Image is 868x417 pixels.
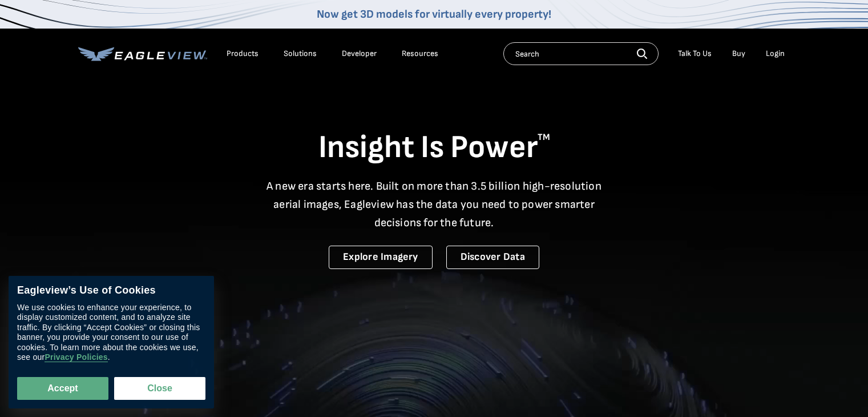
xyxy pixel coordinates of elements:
[732,49,745,59] a: Buy
[45,353,107,363] a: Privacy Policies
[503,42,659,65] input: Search
[766,49,785,59] div: Login
[678,49,712,59] div: Talk To Us
[17,377,108,400] button: Accept
[317,7,551,21] a: Now get 3D models for virtually every property!
[329,246,433,269] a: Explore Imagery
[446,246,539,269] a: Discover Data
[260,177,609,232] p: A new era starts here. Built on more than 3.5 billion high-resolution aerial images, Eagleview ha...
[227,49,259,59] div: Products
[342,49,377,59] a: Developer
[402,49,438,59] div: Resources
[114,377,205,400] button: Close
[78,128,790,168] h1: Insight Is Power
[17,303,205,363] div: We use cookies to enhance your experience, to display customized content, and to analyze site tra...
[284,49,317,59] div: Solutions
[17,284,205,297] div: Eagleview’s Use of Cookies
[538,132,550,143] sup: TM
